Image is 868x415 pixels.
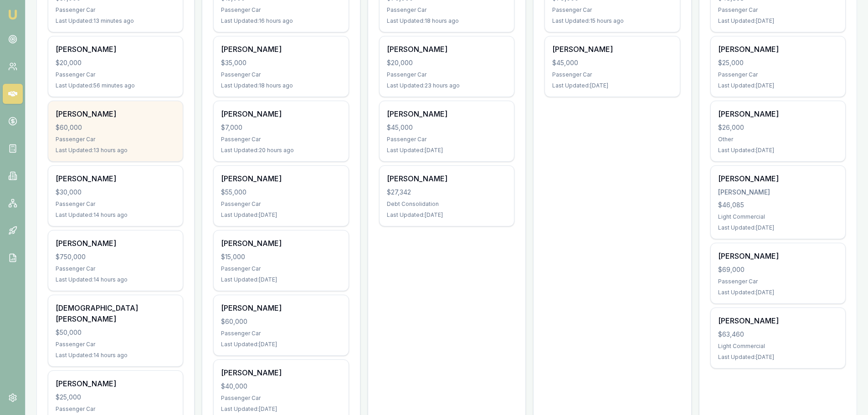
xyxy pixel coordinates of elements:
[56,188,175,197] div: $30,000
[387,147,507,154] div: Last Updated: [DATE]
[718,251,838,261] div: [PERSON_NAME]
[718,17,838,25] div: Last Updated: [DATE]
[221,6,341,14] div: Passenger Car
[56,147,175,154] div: Last Updated: 13 hours ago
[387,188,507,197] div: $27,342
[221,108,341,119] div: [PERSON_NAME]
[718,343,838,350] div: Light Commercial
[552,17,672,25] div: Last Updated: 15 hours ago
[552,71,672,78] div: Passenger Car
[221,395,341,402] div: Passenger Car
[56,136,175,143] div: Passenger Car
[56,393,175,402] div: $25,000
[718,330,838,339] div: $63,460
[718,265,838,274] div: $69,000
[552,82,672,89] div: Last Updated: [DATE]
[56,302,175,324] div: [DEMOGRAPHIC_DATA][PERSON_NAME]
[718,44,838,55] div: [PERSON_NAME]
[221,317,341,326] div: $60,000
[221,276,341,283] div: Last Updated: [DATE]
[718,147,838,154] div: Last Updated: [DATE]
[718,58,838,67] div: $25,000
[221,341,341,348] div: Last Updated: [DATE]
[56,276,175,283] div: Last Updated: 14 hours ago
[221,265,341,272] div: Passenger Car
[718,173,838,184] div: [PERSON_NAME]
[221,252,341,261] div: $15,000
[221,367,341,378] div: [PERSON_NAME]
[56,71,175,78] div: Passenger Car
[56,108,175,119] div: [PERSON_NAME]
[56,341,175,348] div: Passenger Car
[221,405,341,413] div: Last Updated: [DATE]
[56,265,175,272] div: Passenger Car
[221,44,341,55] div: [PERSON_NAME]
[56,238,175,249] div: [PERSON_NAME]
[387,123,507,132] div: $45,000
[56,352,175,359] div: Last Updated: 14 hours ago
[718,136,838,143] div: Other
[718,6,838,14] div: Passenger Car
[387,17,507,25] div: Last Updated: 18 hours ago
[221,200,341,208] div: Passenger Car
[552,6,672,14] div: Passenger Car
[718,213,838,220] div: Light Commercial
[221,147,341,154] div: Last Updated: 20 hours ago
[221,173,341,184] div: [PERSON_NAME]
[552,44,672,55] div: [PERSON_NAME]
[552,58,672,67] div: $45,000
[387,173,507,184] div: [PERSON_NAME]
[56,82,175,89] div: Last Updated: 56 minutes ago
[56,173,175,184] div: [PERSON_NAME]
[221,136,341,143] div: Passenger Car
[718,200,838,210] div: $46,085
[387,6,507,14] div: Passenger Car
[56,17,175,25] div: Last Updated: 13 minutes ago
[221,123,341,132] div: $7,000
[718,278,838,285] div: Passenger Car
[221,58,341,67] div: $35,000
[718,289,838,296] div: Last Updated: [DATE]
[718,82,838,89] div: Last Updated: [DATE]
[56,44,175,55] div: [PERSON_NAME]
[718,315,838,326] div: [PERSON_NAME]
[387,44,507,55] div: [PERSON_NAME]
[387,82,507,89] div: Last Updated: 23 hours ago
[387,108,507,119] div: [PERSON_NAME]
[387,58,507,67] div: $20,000
[56,58,175,67] div: $20,000
[718,123,838,132] div: $26,000
[56,200,175,208] div: Passenger Car
[221,382,341,391] div: $40,000
[56,6,175,14] div: Passenger Car
[7,9,18,20] img: emu-icon-u.png
[56,252,175,261] div: $750,000
[718,108,838,119] div: [PERSON_NAME]
[718,71,838,78] div: Passenger Car
[56,378,175,389] div: [PERSON_NAME]
[56,328,175,337] div: $50,000
[718,354,838,361] div: Last Updated: [DATE]
[56,211,175,219] div: Last Updated: 14 hours ago
[56,123,175,132] div: $60,000
[221,71,341,78] div: Passenger Car
[221,302,341,313] div: [PERSON_NAME]
[221,188,341,197] div: $55,000
[387,71,507,78] div: Passenger Car
[221,211,341,219] div: Last Updated: [DATE]
[221,238,341,249] div: [PERSON_NAME]
[221,17,341,25] div: Last Updated: 16 hours ago
[387,200,507,208] div: Debt Consolidation
[718,224,838,231] div: Last Updated: [DATE]
[221,82,341,89] div: Last Updated: 18 hours ago
[387,136,507,143] div: Passenger Car
[718,188,838,197] div: [PERSON_NAME]
[387,211,507,219] div: Last Updated: [DATE]
[56,405,175,413] div: Passenger Car
[221,330,341,337] div: Passenger Car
